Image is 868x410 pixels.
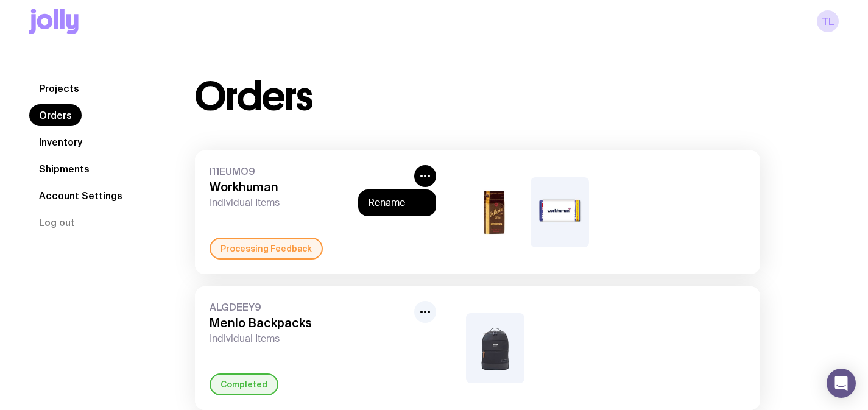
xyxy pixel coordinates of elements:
span: Individual Items [210,333,409,345]
a: Orders [29,104,82,126]
a: Inventory [29,131,92,153]
div: Open Intercom Messenger [827,369,856,398]
button: Rename [368,197,426,209]
a: Projects [29,77,89,99]
a: Account Settings [29,185,132,207]
h3: Workhuman [210,180,409,194]
button: Log out [29,211,85,233]
span: I11EUMO9 [210,165,409,177]
a: Shipments [29,158,99,180]
h3: Menlo Backpacks [210,316,409,330]
div: Processing Feedback [210,238,323,260]
span: Individual Items [210,197,409,209]
span: ALGDEEY9 [210,301,409,313]
h1: Orders [195,77,312,116]
div: Completed [210,373,278,395]
a: TL [817,10,839,32]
